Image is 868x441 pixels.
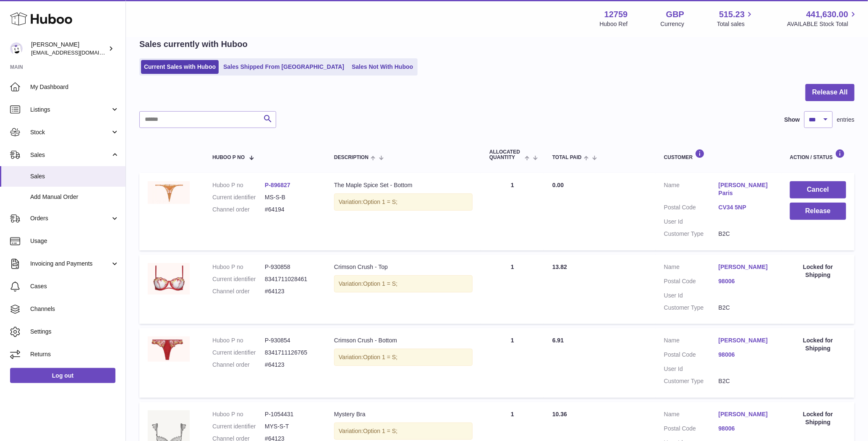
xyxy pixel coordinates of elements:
img: 127591716465229.png [148,181,190,204]
dt: Postal Code [664,277,719,287]
dt: Postal Code [664,204,719,214]
dt: Customer Type [664,304,719,312]
div: Variation: [334,193,473,211]
span: Huboo P no [212,155,245,160]
span: Channels [30,305,119,313]
button: Release [790,203,846,220]
a: [PERSON_NAME] [719,410,773,418]
span: 6.91 [552,337,564,344]
td: 1 [481,173,544,250]
span: [EMAIL_ADDRESS][DOMAIN_NAME] [31,49,123,56]
div: Locked for Shipping [790,410,846,426]
a: [PERSON_NAME] Paris [719,181,773,197]
a: Log out [10,368,115,383]
span: Total paid [552,155,582,160]
a: 515.23 Total sales [717,9,754,28]
div: Huboo Ref [600,20,628,28]
span: 10.36 [552,411,567,418]
dt: Current identifier [212,349,265,357]
h2: Sales currently with Huboo [139,39,248,50]
a: 441,630.00 AVAILABLE Stock Total [787,9,858,28]
span: Orders [30,214,110,222]
div: The Maple Spice Set - Bottom [334,181,473,189]
dt: Name [664,263,719,273]
td: 1 [481,328,544,398]
dt: Huboo P no [212,337,265,344]
dt: User Id [664,365,719,373]
button: Cancel [790,181,846,198]
a: [PERSON_NAME] [719,263,773,271]
span: Option 1 = S; [363,354,397,360]
span: ALLOCATED Quantity [489,149,523,160]
div: Mystery Bra [334,410,473,418]
dt: Customer Type [664,230,719,238]
span: 441,630.00 [806,9,848,20]
a: 98006 [719,351,773,359]
span: Settings [30,328,119,336]
dd: #64123 [265,287,317,295]
span: Usage [30,237,119,245]
div: Crimson Crush - Top [334,263,473,271]
img: 127591716468205.png [148,337,190,362]
button: Release All [805,84,855,101]
a: 98006 [719,277,773,285]
dd: P-930854 [265,337,317,344]
dd: B2C [719,304,773,312]
dd: B2C [719,230,773,238]
span: 515.23 [719,9,745,20]
span: Returns [30,350,119,358]
img: sofiapanwar@unndr.com [10,42,23,55]
span: Invoicing and Payments [30,260,110,268]
dt: Channel order [212,361,265,369]
a: Sales Not With Huboo [349,60,416,74]
dt: Customer Type [664,377,719,385]
div: Locked for Shipping [790,337,846,352]
strong: GBP [666,9,684,20]
dd: #64194 [265,206,317,214]
div: Variation: [334,423,473,440]
dt: User Id [664,218,719,226]
dt: Postal Code [664,425,719,435]
dt: Name [664,410,719,420]
span: Stock [30,128,110,136]
span: Option 1 = S; [363,280,397,287]
span: Cases [30,282,119,290]
dd: P-930858 [265,263,317,271]
dd: 8341711126765 [265,349,317,357]
dt: Postal Code [664,351,719,361]
dd: 8341711028461 [265,275,317,283]
div: Customer [664,149,773,160]
a: CV34 5NP [719,204,773,211]
div: [PERSON_NAME] [31,41,107,57]
span: 0.00 [552,182,564,188]
dt: Current identifier [212,423,265,431]
label: Show [784,116,800,124]
span: AVAILABLE Stock Total [787,20,858,28]
div: Variation: [334,349,473,366]
td: 1 [481,255,544,324]
dd: P-1054431 [265,410,317,418]
dt: Channel order [212,287,265,295]
dt: Huboo P no [212,181,265,189]
span: Add Manual Order [30,193,119,201]
div: Locked for Shipping [790,263,846,279]
span: Sales [30,172,119,180]
a: P-896827 [265,182,290,188]
strong: 12759 [604,9,628,20]
div: Variation: [334,275,473,292]
dd: MYS-S-T [265,423,317,431]
a: [PERSON_NAME] [719,337,773,344]
dt: User Id [664,292,719,300]
dt: Channel order [212,206,265,214]
a: Current Sales with Huboo [141,60,219,74]
a: 98006 [719,425,773,433]
span: Total sales [717,20,754,28]
dd: MS-S-B [265,193,317,201]
dd: #64123 [265,361,317,369]
dt: Huboo P no [212,263,265,271]
span: Sales [30,151,110,159]
a: Sales Shipped From [GEOGRAPHIC_DATA] [220,60,347,74]
span: Description [334,155,369,160]
dd: B2C [719,377,773,385]
span: Option 1 = S; [363,428,397,434]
